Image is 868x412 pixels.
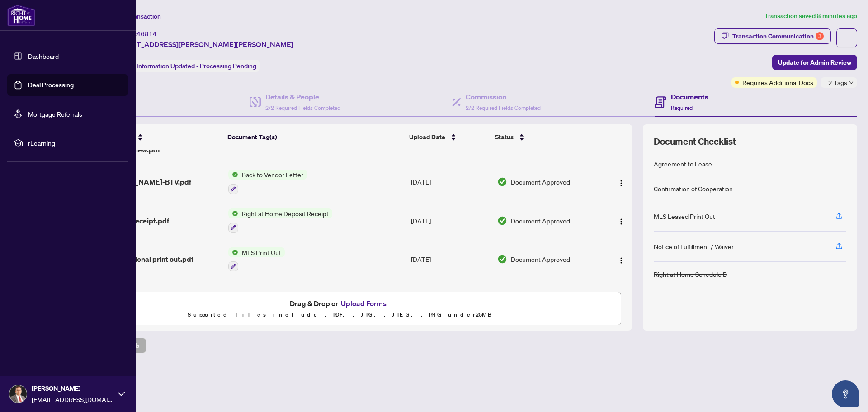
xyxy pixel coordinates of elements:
[491,124,599,150] th: Status
[7,5,35,26] img: logo
[671,104,693,111] span: Required
[32,394,113,404] span: [EMAIL_ADDRESS][DOMAIN_NAME]
[849,81,854,85] span: down
[497,216,507,226] img: Document Status
[228,247,238,257] img: Status Icon
[137,62,256,70] span: Information Updated - Processing Pending
[113,12,161,20] span: View Transaction
[407,240,494,279] td: [DATE]
[832,380,859,407] button: Open asap
[265,104,340,111] span: 2/2 Required Fields Completed
[764,11,857,21] article: Transaction saved 8 minutes ago
[238,208,332,218] span: Right at Home Deposit Receipt
[614,213,628,228] button: Logo
[614,252,628,266] button: Logo
[654,211,715,221] div: MLS Leased Print Out
[497,254,507,264] img: Document Status
[407,279,494,308] td: [DATE]
[228,247,285,272] button: Status IconMLS Print Out
[238,170,307,180] span: Back to Vendor Letter
[511,177,570,187] span: Document Approved
[137,30,157,38] span: 46814
[85,124,224,150] th: (17) File Name
[28,110,82,118] a: Mortgage Referrals
[466,104,541,111] span: 2/2 Required Fields Completed
[714,28,831,44] button: Transaction Communication3
[618,218,625,225] img: Logo
[824,77,847,88] span: +2 Tags
[772,55,857,70] button: Update for Admin Review
[228,208,238,218] img: Status Icon
[32,384,113,393] span: [PERSON_NAME]
[654,184,733,194] div: Confirmation of Cooperation
[224,124,405,150] th: Document Tag(s)
[112,39,293,50] span: [STREET_ADDRESS][PERSON_NAME][PERSON_NAME]
[238,247,285,257] span: MLS Print Out
[406,124,491,150] th: Upload Date
[228,170,238,180] img: Status Icon
[28,81,74,89] a: Deal Processing
[28,52,59,60] a: Dashboard
[732,29,824,43] div: Transaction Communication
[9,385,27,403] img: Profile Icon
[89,176,191,187] span: 182 [PERSON_NAME]-BTV.pdf
[778,55,851,70] span: Update for Admin Review
[618,180,625,187] img: Logo
[654,269,727,279] div: Right at Home Schedule B
[511,254,570,264] span: Document Approved
[409,132,445,142] span: Upload Date
[407,201,494,240] td: [DATE]
[654,242,734,251] div: Notice of Fulfillment / Waiver
[614,175,628,189] button: Logo
[290,298,389,309] span: Drag & Drop or
[844,35,850,41] span: ellipsis
[338,298,389,309] button: Upload Forms
[89,254,193,265] span: Leased conditional print out.pdf
[742,77,813,87] span: Requires Additional Docs
[654,159,712,169] div: Agreement to Lease
[112,60,260,72] div: Status:
[28,138,122,148] span: rLearning
[618,257,625,264] img: Logo
[654,135,736,148] span: Document Checklist
[466,91,541,102] h4: Commission
[497,177,507,187] img: Document Status
[671,91,708,102] h4: Documents
[495,132,514,142] span: Status
[816,32,824,40] div: 3
[511,216,570,226] span: Document Approved
[228,208,332,233] button: Status IconRight at Home Deposit Receipt
[64,309,615,320] p: Supported files include .PDF, .JPG, .JPEG, .PNG under 25 MB
[407,162,494,201] td: [DATE]
[228,170,307,194] button: Status IconBack to Vendor Letter
[58,292,621,326] span: Drag & Drop orUpload FormsSupported files include .PDF, .JPG, .JPEG, .PNG under25MB
[265,91,340,102] h4: Details & People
